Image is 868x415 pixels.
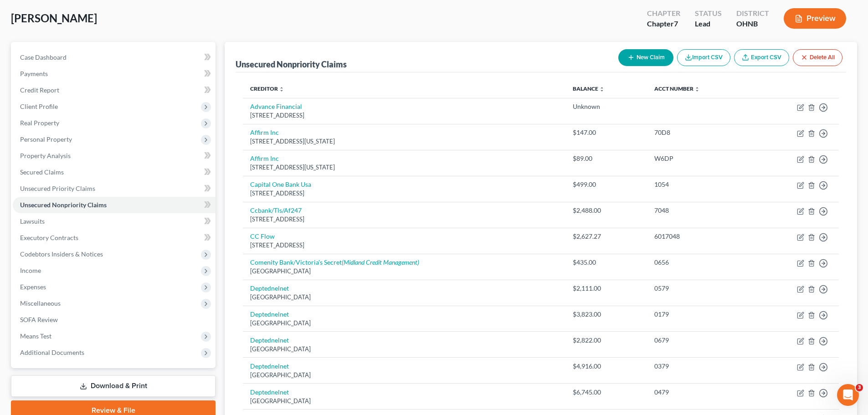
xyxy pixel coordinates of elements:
[677,49,730,66] button: Import CSV
[250,336,289,344] a: Deptednelnet
[250,362,289,370] a: Deptednelnet
[573,232,640,241] div: $2,627.27
[279,87,284,92] i: unfold_more
[250,241,558,250] div: [STREET_ADDRESS]
[654,180,745,189] div: 1054
[250,371,558,379] div: [GEOGRAPHIC_DATA]
[250,319,558,328] div: [GEOGRAPHIC_DATA]
[250,345,558,354] div: [GEOGRAPHIC_DATA]
[11,11,97,25] span: [PERSON_NAME]
[654,128,745,137] div: 70D8
[13,213,216,230] a: Lawsuits
[654,206,745,215] div: 7048
[13,197,216,213] a: Unsecured Nonpriority Claims
[250,397,558,405] div: [GEOGRAPHIC_DATA]
[13,180,216,197] a: Unsecured Priority Claims
[250,111,558,120] div: [STREET_ADDRESS]
[20,234,78,241] span: Executory Contracts
[13,148,216,164] a: Property Analysis
[20,348,84,356] span: Additional Documents
[654,232,745,241] div: 6017048
[13,164,216,180] a: Secured Claims
[573,310,640,319] div: $3,823.00
[647,19,680,29] div: Chapter
[250,215,558,224] div: [STREET_ADDRESS]
[20,102,58,110] span: Client Profile
[250,206,302,214] a: Ccbank/Tls/Af247
[573,85,605,92] a: Balance unfold_more
[236,59,347,70] div: Unsecured Nonpriority Claims
[654,310,745,319] div: 0179
[20,168,64,176] span: Secured Claims
[20,217,45,225] span: Lawsuits
[654,85,700,92] a: Acct Number unfold_more
[13,230,216,246] a: Executory Contracts
[856,384,863,391] span: 3
[736,19,769,29] div: OHNB
[20,70,48,77] span: Payments
[250,267,558,276] div: [GEOGRAPHIC_DATA]
[20,266,41,274] span: Income
[573,336,640,345] div: $2,822.00
[20,119,59,127] span: Real Property
[250,293,558,302] div: [GEOGRAPHIC_DATA]
[654,388,745,397] div: 0479
[20,135,72,143] span: Personal Property
[20,283,46,291] span: Expenses
[250,102,302,110] a: Advance Financial
[647,8,680,19] div: Chapter
[654,154,745,163] div: W6DP
[573,284,640,293] div: $2,111.00
[250,189,558,198] div: [STREET_ADDRESS]
[250,310,289,318] a: Deptednelnet
[793,49,842,66] button: Delete All
[654,362,745,371] div: 0379
[599,87,605,92] i: unfold_more
[250,85,284,92] a: Creditor unfold_more
[250,163,558,172] div: [STREET_ADDRESS][US_STATE]
[573,180,640,189] div: $499.00
[784,8,846,29] button: Preview
[250,232,275,240] a: CC Flow
[654,284,745,293] div: 0579
[20,86,59,94] span: Credit Report
[13,82,216,98] a: Credit Report
[20,152,71,159] span: Property Analysis
[573,388,640,397] div: $6,745.00
[20,201,107,209] span: Unsecured Nonpriority Claims
[250,154,279,162] a: Affirm Inc
[573,206,640,215] div: $2,488.00
[20,316,58,323] span: SOFA Review
[674,19,678,28] span: 7
[342,258,419,266] i: (Midland Credit Management)
[654,258,745,267] div: 0656
[573,128,640,137] div: $147.00
[573,102,640,111] div: Unknown
[250,258,419,266] a: Comenity Bank/Victoria's Secret(Midland Credit Management)
[20,53,67,61] span: Case Dashboard
[250,128,279,136] a: Affirm Inc
[736,8,769,19] div: District
[250,180,311,188] a: Capital One Bank Usa
[573,154,640,163] div: $89.00
[694,87,700,92] i: unfold_more
[618,49,673,66] button: New Claim
[250,137,558,146] div: [STREET_ADDRESS][US_STATE]
[13,66,216,82] a: Payments
[13,49,216,66] a: Case Dashboard
[13,312,216,328] a: SOFA Review
[250,388,289,396] a: Deptednelnet
[20,299,61,307] span: Miscellaneous
[695,8,722,19] div: Status
[837,384,859,406] iframe: Intercom live chat
[20,250,103,258] span: Codebtors Insiders & Notices
[654,336,745,345] div: 0679
[734,49,789,66] a: Export CSV
[573,258,640,267] div: $435.00
[573,362,640,371] div: $4,916.00
[695,19,722,29] div: Lead
[20,184,95,192] span: Unsecured Priority Claims
[250,284,289,292] a: Deptednelnet
[11,375,216,397] a: Download & Print
[20,332,51,340] span: Means Test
